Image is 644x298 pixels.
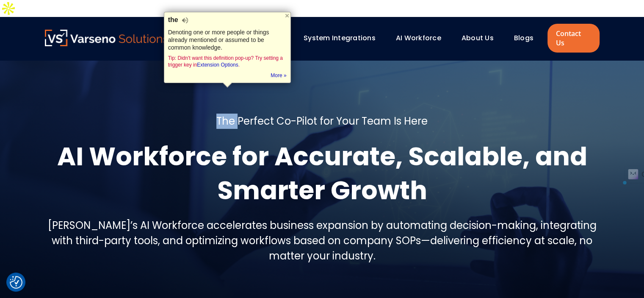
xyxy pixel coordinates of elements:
div: System Integrations [299,31,387,45]
a: Blogs [514,33,533,43]
div: About Us [457,31,506,45]
a: About Us [462,33,494,43]
img: Revisit consent button [10,276,22,289]
a: Contact Us [547,24,599,53]
h5: [PERSON_NAME]’s AI Workforce accelerates business expansion by automating decision-making, integr... [45,218,600,264]
img: Varseno Solutions – Product Engineering & IT Services [45,30,169,46]
a: Varseno Solutions – Product Engineering & IT Services [45,30,169,47]
button: Cookie Settings [10,276,22,289]
a: System Integrations [304,33,376,43]
div: AI Workforce [392,31,453,45]
h1: AI Workforce for Accurate, Scalable, and Smarter Growth [45,139,600,207]
h5: The Perfect Co-Pilot for Your Team Is Here [216,114,428,129]
a: AI Workforce [396,33,441,43]
div: Blogs [510,31,545,45]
